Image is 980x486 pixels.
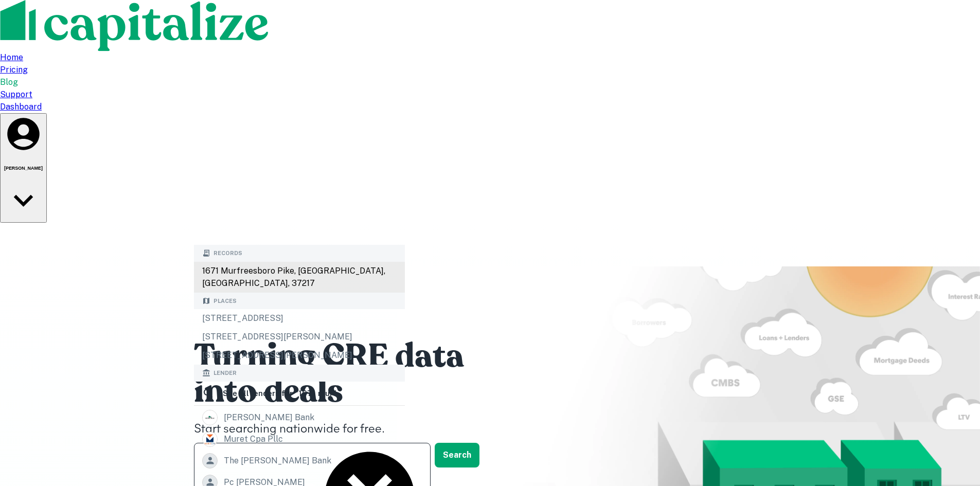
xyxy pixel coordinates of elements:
[224,410,314,425] div: [PERSON_NAME] bank
[194,346,405,365] div: [STREET_ADDRESS][PERSON_NAME]
[194,428,405,450] a: muret cpa pllc
[194,309,405,328] div: [STREET_ADDRESS]
[194,262,405,293] div: 1671 murfreesboro pike, [GEOGRAPHIC_DATA], [GEOGRAPHIC_DATA], 37217
[224,453,331,469] div: the [PERSON_NAME] bank
[213,369,237,377] span: Lender
[203,432,217,446] img: picture
[929,404,980,453] iframe: Chat Widget
[194,450,405,472] a: the [PERSON_NAME] bank
[213,249,242,258] span: Records
[223,387,336,400] h6: See all lenders for " 1671 mur "
[194,328,405,346] div: [STREET_ADDRESS][PERSON_NAME]
[213,297,237,305] span: Places
[194,407,405,428] a: [PERSON_NAME] bank
[435,443,479,467] button: Search
[203,410,217,425] img: picture
[224,431,283,447] div: muret cpa pllc
[4,166,43,171] h6: [PERSON_NAME]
